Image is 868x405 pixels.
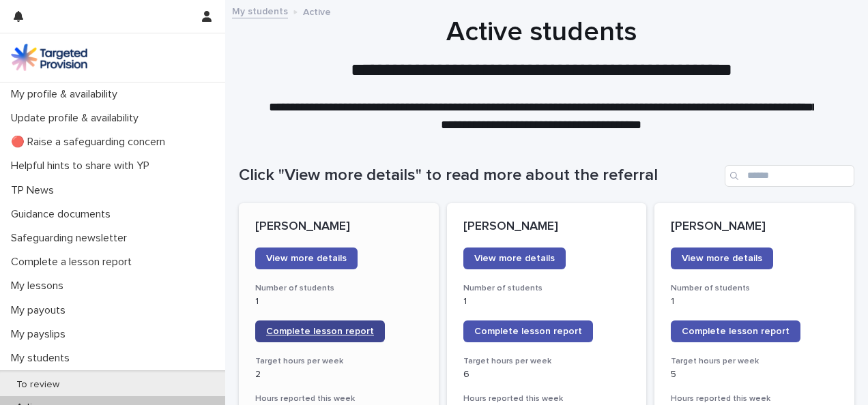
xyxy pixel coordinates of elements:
span: View more details [474,254,555,263]
a: View more details [463,247,566,269]
p: Update profile & availability [5,112,149,125]
p: 🔴 Raise a safeguarding concern [5,136,176,149]
p: My lessons [5,280,74,292]
p: [PERSON_NAME] [671,220,838,235]
p: My payouts [5,304,76,317]
p: 1 [463,296,631,307]
p: 6 [463,369,631,380]
p: [PERSON_NAME] [463,220,631,235]
h3: Hours reported this week [671,393,838,404]
a: Complete lesson report [255,320,385,342]
h3: Number of students [671,283,838,294]
p: TP News [5,184,65,197]
p: Safeguarding newsletter [5,232,138,245]
h3: Target hours per week [255,356,422,367]
p: 1 [255,296,422,307]
h3: Target hours per week [463,356,631,367]
h3: Hours reported this week [255,393,422,404]
p: [PERSON_NAME] [255,220,422,235]
p: My payslips [5,328,76,341]
a: My students [232,3,288,18]
a: View more details [255,247,358,269]
p: Helpful hints to share with YP [5,160,160,172]
h3: Hours reported this week [463,393,631,404]
p: 2 [255,369,422,380]
span: View more details [266,254,347,263]
p: To review [5,379,70,391]
span: Complete lesson report [474,327,582,336]
input: Search [725,165,854,187]
p: Complete a lesson report [5,256,143,269]
h1: Click "View more details" to read more about the referral [239,166,719,185]
span: Complete lesson report [682,327,790,336]
p: 1 [671,296,838,307]
p: My students [5,352,81,365]
span: Complete lesson report [266,327,374,336]
a: View more details [671,247,773,269]
p: My profile & availability [5,88,128,101]
a: Complete lesson report [463,320,593,342]
p: Active [303,3,331,18]
a: Complete lesson report [671,320,800,342]
p: Guidance documents [5,208,121,221]
span: View more details [682,254,762,263]
h3: Target hours per week [671,356,838,367]
h3: Number of students [463,283,631,294]
h1: Active students [239,16,844,48]
h3: Number of students [255,283,422,294]
img: M5nRWzHhSzIhMunXDL62 [11,44,87,71]
p: 5 [671,369,838,380]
